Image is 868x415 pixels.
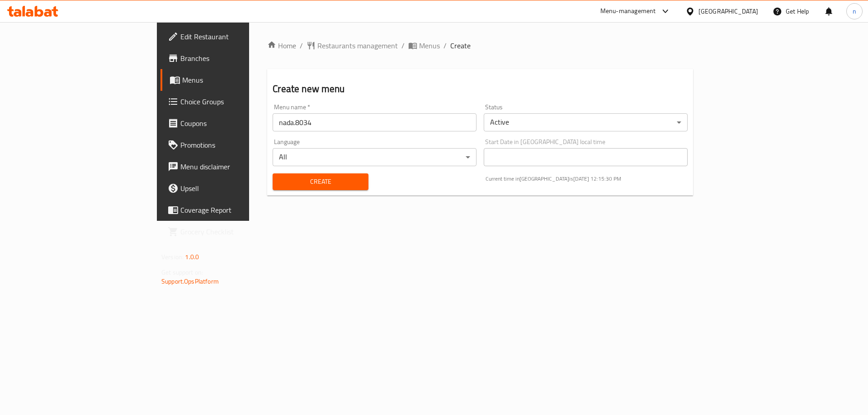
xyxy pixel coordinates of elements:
[484,113,688,131] div: Active
[307,40,398,51] a: Restaurants management
[180,118,295,129] span: Coupons
[273,148,476,166] div: All
[180,31,295,42] span: Edit Restaurant
[273,82,688,96] h2: Create new menu
[600,6,656,17] div: Menu-management
[280,176,361,187] span: Create
[180,161,295,172] span: Menu disclaimer
[180,53,295,64] span: Branches
[180,96,295,107] span: Choice Groups
[160,177,302,199] a: Upsell
[182,75,295,85] span: Menus
[180,183,295,194] span: Upsell
[160,199,302,221] a: Coverage Report
[160,91,302,112] a: Choice Groups
[450,40,471,51] span: Create
[160,26,302,47] a: Edit Restaurant
[180,205,295,215] span: Coverage Report
[161,251,184,263] span: Version:
[698,6,758,16] div: [GEOGRAPHIC_DATA]
[180,140,295,150] span: Promotions
[419,40,440,51] span: Menus
[160,112,302,134] a: Coupons
[486,175,688,183] p: Current time in [GEOGRAPHIC_DATA] is [DATE] 12:15:30 PM
[853,6,856,16] span: n
[160,134,302,156] a: Promotions
[273,113,476,131] input: Please enter Menu name
[267,40,693,51] nav: breadcrumb
[443,40,447,51] li: /
[160,47,302,69] a: Branches
[408,40,440,51] a: Menus
[161,275,219,287] a: Support.OpsPlatform
[180,226,295,237] span: Grocery Checklist
[185,251,199,263] span: 1.0.0
[160,69,302,91] a: Menus
[401,40,405,51] li: /
[160,156,302,177] a: Menu disclaimer
[160,221,302,242] a: Grocery Checklist
[161,266,203,278] span: Get support on:
[273,173,368,190] button: Create
[317,40,398,51] span: Restaurants management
